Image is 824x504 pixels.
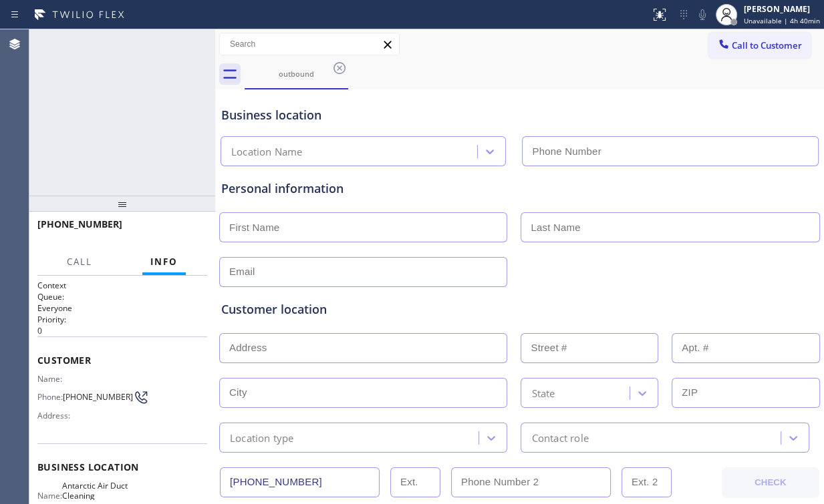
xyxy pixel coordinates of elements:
input: City [219,378,507,408]
span: Phone: [37,392,63,402]
span: Info [150,256,178,268]
input: Phone Number [220,467,380,497]
button: Info [142,249,186,275]
input: Email [219,257,507,287]
div: [PERSON_NAME] [744,3,820,15]
h1: Context [37,280,207,291]
input: Search [220,33,399,55]
h2: Priority: [37,314,207,325]
p: 0 [37,325,207,336]
input: Phone Number 2 [451,467,611,497]
span: Name: [37,374,73,384]
input: ZIP [672,378,820,408]
span: Business location [37,461,207,473]
input: Street # [521,333,658,363]
span: [PHONE_NUMBER] [63,392,133,402]
span: Address: [37,411,73,421]
h2: Queue: [37,291,207,302]
div: Location type [230,430,294,445]
span: [PHONE_NUMBER] [37,218,122,230]
input: Address [219,333,507,363]
span: Name: [37,491,62,501]
input: Ext. [390,467,440,497]
span: Call to Customer [732,39,802,51]
div: State [531,385,555,401]
p: Everyone [37,302,207,314]
div: Location Name [231,144,303,160]
div: Business location [221,106,818,124]
input: First Name [219,212,507,242]
div: Customer location [221,300,818,318]
button: Mute [693,5,712,24]
div: Personal information [221,180,818,198]
button: Call to Customer [708,33,811,58]
input: Last Name [521,212,819,242]
button: Call [59,249,100,275]
input: Apt. # [672,333,820,363]
span: Customer [37,354,207,366]
button: CHECK [722,467,819,498]
div: outbound [246,69,347,79]
span: Unavailable | 4h 40min [744,16,820,25]
span: Call [67,256,92,268]
input: Ext. 2 [622,467,672,497]
div: Contact role [531,430,588,445]
input: Phone Number [522,136,818,166]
